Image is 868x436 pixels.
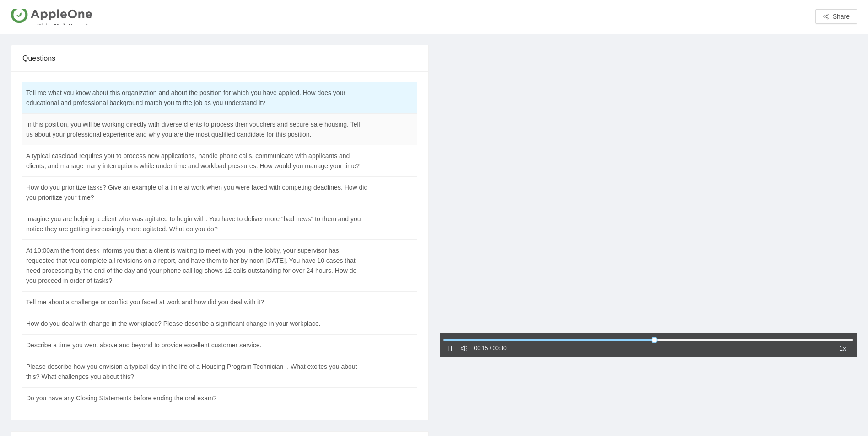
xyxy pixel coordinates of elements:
td: A typical caseload requires you to process new applications, handle phone calls, communicate with... [22,145,372,177]
span: share-alt [823,13,829,21]
span: Share [833,11,850,21]
button: share-altShare [815,9,857,24]
img: AppleOne US [11,6,92,28]
td: Please describe how you envision a typical day in the life of a Housing Program Technician I. Wha... [22,356,372,388]
td: Imagine you are helping a client who was agitated to begin with. You have to deliver more “bad ne... [22,208,372,240]
span: sound [461,345,467,351]
td: Tell me about a challenge or conflict you faced at work and how did you deal with it? [22,292,372,313]
span: pause [447,345,453,351]
td: Tell me what you know about this organization and about the position for which you have applied. ... [22,82,372,114]
div: Questions [22,45,417,71]
td: Describe a time you went above and beyond to provide excellent customer service. [22,335,372,356]
td: How do you deal with change in the workplace? Please describe a significant change in your workpl... [22,313,372,335]
div: 00:15 / 00:30 [474,344,507,353]
td: Do you have any Closing Statements before ending the oral exam? [22,388,372,409]
td: How do you prioritize tasks? Give an example of a time at work when you were faced with competing... [22,177,372,208]
td: At 10:00am the front desk informs you that a client is waiting to meet with you in the lobby, you... [22,240,372,292]
span: 1x [839,343,846,353]
td: In this position, you will be working directly with diverse clients to process their vouchers and... [22,114,372,145]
